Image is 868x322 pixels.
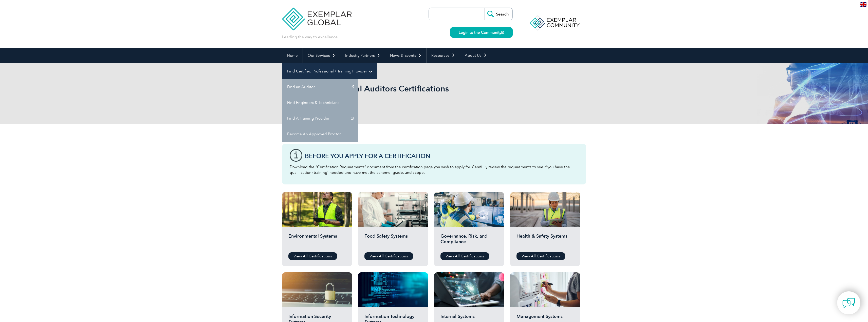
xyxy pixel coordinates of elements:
[516,252,565,260] a: View All Certifications
[340,48,385,63] a: Industry Partners
[288,252,337,260] a: View All Certifications
[282,95,358,110] a: Find Engineers & Technicians
[440,233,498,249] h2: Governance, Risk, and Compliance
[385,48,426,63] a: News & Events
[305,153,579,159] h3: Before You Apply For a Certification
[282,110,358,126] a: Find A Training Provider
[485,8,512,20] input: Search
[440,252,489,260] a: View All Certifications
[288,233,346,249] h2: Environmental Systems
[460,48,492,63] a: About Us
[364,233,422,249] h2: Food Safety Systems
[282,34,338,40] p: Leading the way to excellence
[282,126,358,142] a: Become An Approved Proctor
[290,164,579,175] p: Download the “Certification Requirements” document from the certification page you wish to apply ...
[303,48,340,63] a: Our Services
[282,63,377,79] a: Find Certified Professional / Training Provider
[860,2,866,7] img: en
[501,31,504,34] img: open_square.png
[282,84,477,103] h1: Browse All Individual Auditors Certifications by Category
[364,252,413,260] a: View All Certifications
[450,27,513,38] a: Login to the Community
[282,48,303,63] a: Home
[427,48,460,63] a: Resources
[282,79,358,95] a: Find an Auditor
[516,233,574,249] h2: Health & Safety Systems
[842,297,855,309] img: contact-chat.png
